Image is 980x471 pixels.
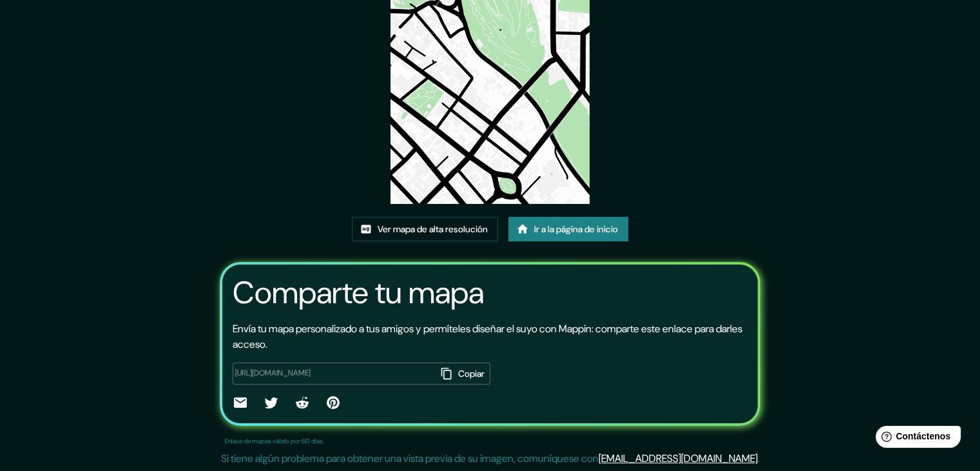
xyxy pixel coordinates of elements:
iframe: Lanzador de widgets de ayuda [865,421,966,457]
font: Si tiene algún problema para obtener una vista previa de su imagen, comuníquese con [221,452,599,465]
font: Comparte tu mapa [233,272,484,313]
font: Ir a la página de inicio [534,223,618,235]
font: Enlace de mapas válido por 60 días. [225,437,324,445]
font: Envía tu mapa personalizado a tus amigos y permíteles diseñar el suyo con Mappin: comparte este e... [233,322,742,351]
font: Ver mapa de alta resolución [378,223,488,235]
font: . [758,452,760,465]
a: [EMAIL_ADDRESS][DOMAIN_NAME] [599,452,758,465]
a: Ir a la página de inicio [508,217,628,241]
font: Copiar [458,368,485,379]
button: Copiar [437,363,490,385]
a: Ver mapa de alta resolución [352,217,498,241]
